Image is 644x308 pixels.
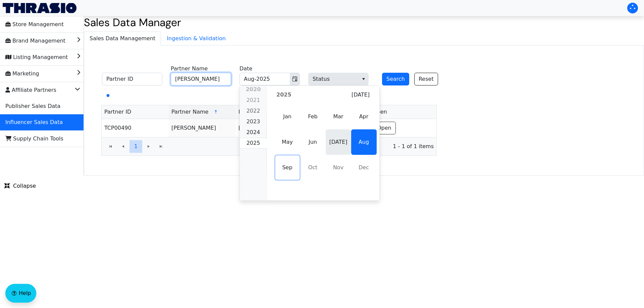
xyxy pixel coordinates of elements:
[308,73,369,85] span: Status
[84,32,161,45] span: Sales Data Management
[5,101,60,112] span: Publisher Sales Data
[5,284,36,303] button: Help floatingactionbutton
[171,108,208,116] span: Partner Name
[104,108,131,116] span: Partner ID
[239,65,252,73] label: Date
[5,133,63,144] span: Supply Chain Tools
[5,68,39,79] span: Marketing
[3,3,76,13] img: Thrasio Logo
[240,73,281,85] input: Aug-2025
[326,129,351,155] span: [DATE]
[102,137,436,156] div: Page 1 of 1
[4,182,36,190] span: Collapse
[414,73,438,85] button: Reset
[161,32,231,45] span: Ingestion & Validation
[129,140,142,153] button: Page 1
[275,155,300,180] span: Sep
[5,36,65,46] span: Brand Management
[246,86,261,93] span: 2020
[275,129,300,155] span: May
[351,129,377,155] span: Aug
[5,85,56,96] span: Affiliate Partners
[236,119,303,137] td: [DATE]
[377,124,391,132] span: Open
[5,117,63,128] span: Influencer Sales Data
[275,129,300,155] td: 2025 May
[359,73,368,85] button: select
[247,140,260,146] span: 2025
[373,122,396,134] button: Open
[347,88,374,101] button: [DATE]
[134,142,138,150] span: 1
[352,91,370,99] span: [DATE]
[173,142,434,150] span: 1 - 1 of 1 items
[247,118,260,125] span: 2023
[326,104,351,129] span: Mar
[247,129,260,135] span: 2024
[275,104,300,129] td: 2025 Jan
[171,65,208,73] label: Partner Name
[275,104,300,129] span: Jan
[275,155,300,180] td: 2025 Sep
[5,19,64,30] span: Store Management
[247,108,260,114] span: 2022
[290,73,300,85] button: Toggle calendar
[102,119,169,137] td: TCP00490
[351,104,377,129] span: Apr
[300,104,326,129] td: 2025 Feb
[84,16,644,29] h2: Sales Data Manager
[300,104,326,129] span: Feb
[373,108,387,116] span: Open
[382,73,409,85] button: Search
[351,129,377,155] td: 2025 Aug
[19,289,31,297] span: Help
[169,119,236,137] td: [PERSON_NAME]
[326,104,351,129] td: 2025 Mar
[5,52,68,63] span: Listing Management
[326,129,351,155] td: 2025 Jul
[300,129,326,155] span: Jun
[238,108,272,116] span: Invoice Date
[247,97,260,103] span: 2021
[300,129,326,155] td: 2025 Jun
[351,104,377,129] td: 2025 Apr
